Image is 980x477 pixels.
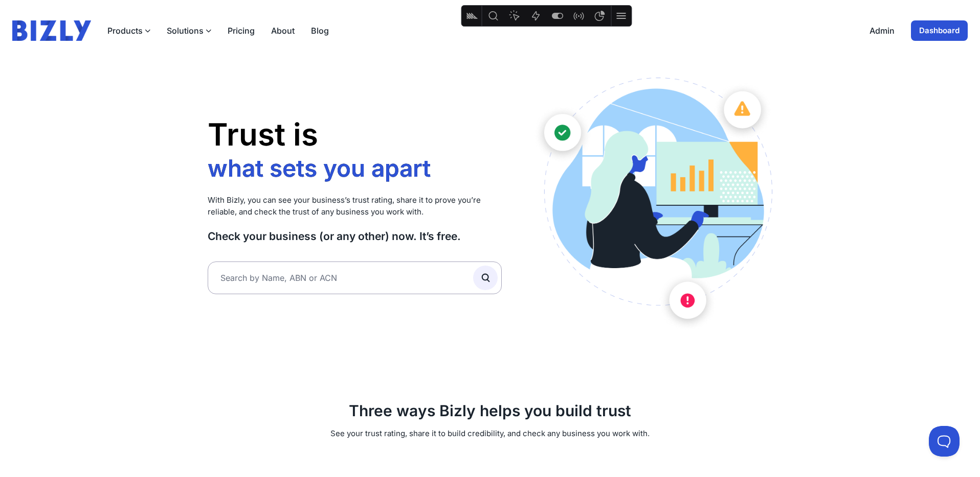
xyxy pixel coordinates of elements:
[208,183,431,213] li: what sets you apart
[271,25,295,37] a: About
[208,401,772,420] h2: Three ways Bizly helps you build trust
[311,25,329,37] a: Blog
[532,78,772,332] img: Australian small business owner illustration
[208,428,772,440] p: See your trust rating, share it to build credibility, and check any business you work with.
[107,25,150,37] button: Products
[208,229,502,243] h3: Check your business (or any other) now. It’s free.
[208,195,502,218] p: With Bizly, you can see your business’s trust rating, share it to prove you’re reliable, and chec...
[208,261,502,294] input: Search by Name, ABN or ACN
[870,25,895,37] a: Admin
[228,25,255,37] a: Pricing
[208,154,431,183] li: how you grow
[167,25,211,37] button: Solutions
[208,116,318,153] span: Trust is
[929,426,960,457] iframe: Toggle Customer Support
[911,20,968,41] a: Dashboard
